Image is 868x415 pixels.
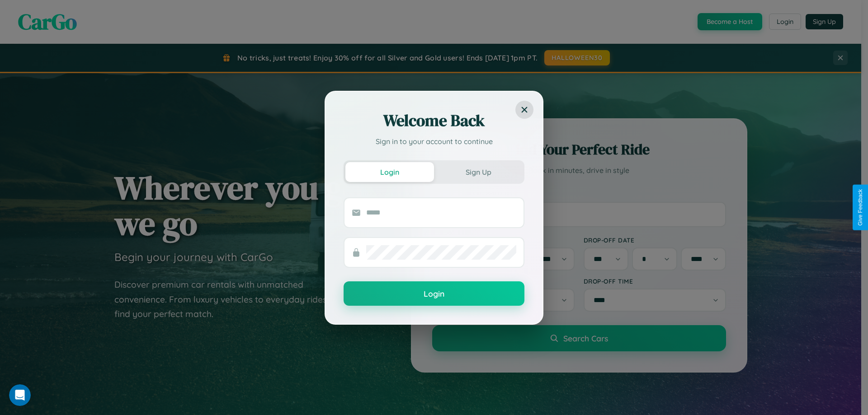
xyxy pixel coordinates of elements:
[857,189,863,226] div: Give Feedback
[345,162,434,182] button: Login
[344,281,524,306] button: Login
[9,384,31,406] iframe: Intercom live chat
[434,162,523,182] button: Sign Up
[344,110,524,131] h2: Welcome Back
[344,136,524,147] p: Sign in to your account to continue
